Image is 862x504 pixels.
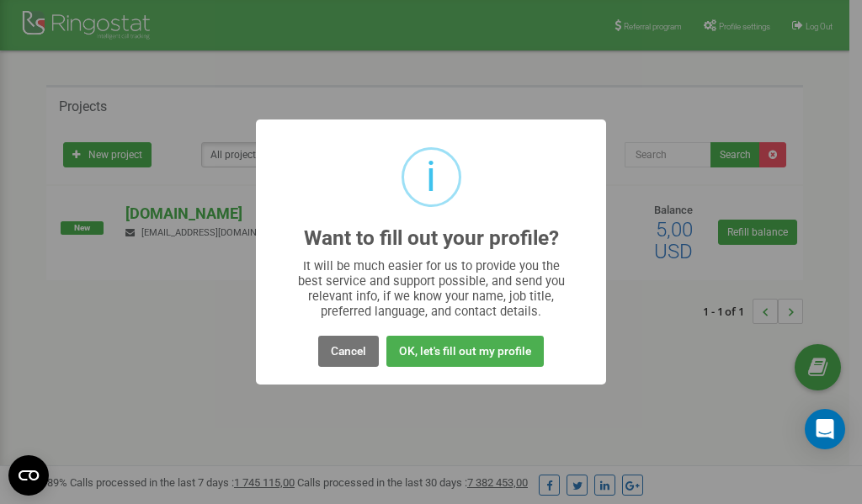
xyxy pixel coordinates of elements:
div: i [426,150,436,204]
h2: Want to fill out your profile? [304,227,559,250]
div: It will be much easier for us to provide you the best service and support possible, and send you ... [290,258,573,319]
div: Open Intercom Messenger [805,409,845,449]
button: Open CMP widget [8,455,49,496]
button: Cancel [318,336,379,367]
button: OK, let's fill out my profile [386,336,544,367]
